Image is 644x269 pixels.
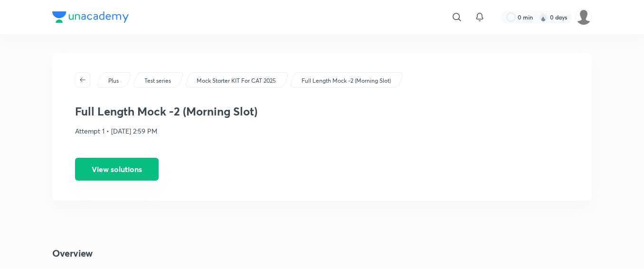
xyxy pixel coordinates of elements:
h3: Full Length Mock -2 (Morning Slot) [75,105,569,118]
img: Company Logo [52,11,129,23]
h4: Overview [52,246,592,260]
p: Mock Starter KIT For CAT 2025 [197,77,276,85]
a: Mock Starter KIT For CAT 2025 [195,77,278,85]
p: Plus [108,77,119,85]
p: Attempt 1 • [DATE] 2:59 PM [75,126,569,136]
p: Full Length Mock -2 (Morning Slot) [302,77,391,85]
a: Plus [107,77,121,85]
img: streak [539,12,548,22]
img: Aditya [576,9,592,25]
a: Test series [143,77,173,85]
p: Test series [144,77,171,85]
button: View solutions [75,158,159,181]
a: Full Length Mock -2 (Morning Slot) [300,77,393,85]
